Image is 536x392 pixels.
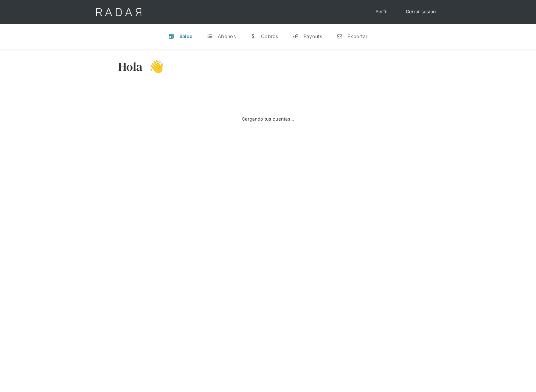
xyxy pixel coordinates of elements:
[250,33,256,39] div: w
[304,33,322,39] div: Payouts
[261,33,278,39] div: Cobros
[218,33,236,39] div: Abonos
[347,33,367,39] div: Exportar
[400,6,442,18] a: Cerrar sesión
[179,33,193,39] div: Saldo
[143,59,164,74] h3: 👋
[293,33,299,39] div: y
[207,33,213,39] div: t
[242,116,294,123] div: Cargando tus cuentas...
[370,6,394,18] a: Perfil
[337,33,343,39] div: n
[118,59,143,74] h3: Hola
[169,33,175,39] div: v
